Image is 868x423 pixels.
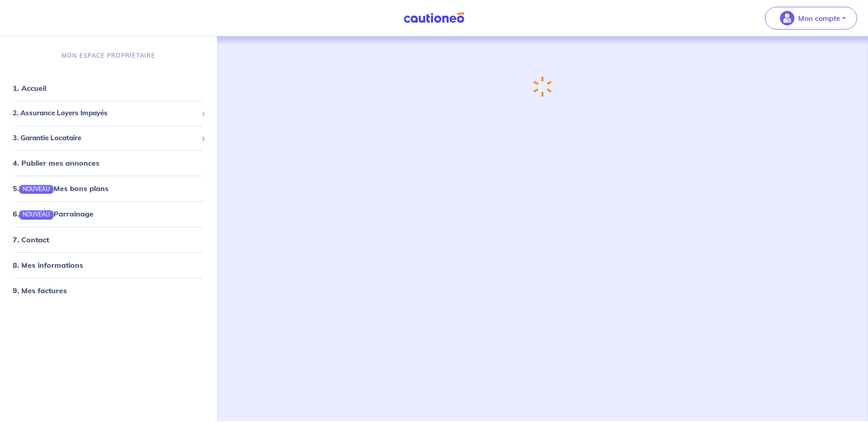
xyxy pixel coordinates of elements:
span: 3. Garantie Locataire [13,133,197,143]
a: 7. Contact [13,235,49,244]
div: 4. Publier mes annonces [4,154,213,172]
span: 2. Assurance Loyers Impayés [13,108,197,118]
div: 9. Mes factures [4,281,213,300]
div: 6.NOUVEAUParrainage [4,205,213,223]
a: 8. Mes informations [13,261,83,270]
img: illu_account_valid_menu.svg [780,11,794,25]
a: 6.NOUVEAUParrainage [13,210,94,219]
img: loading-spinner [533,76,552,97]
a: 4. Publier mes annonces [13,158,99,167]
a: 1. Accueil [13,84,46,93]
img: Cautioneo [400,12,468,24]
div: 3. Garantie Locataire [4,129,213,147]
button: illu_account_valid_menu.svgMon compte [765,7,857,30]
p: Mon compte [798,13,840,24]
div: 2. Assurance Loyers Impayés [4,104,213,122]
a: 5.NOUVEAUMes bons plans [13,184,108,193]
div: 5.NOUVEAUMes bons plans [4,179,213,197]
div: 8. Mes informations [4,256,213,274]
p: MON ESPACE PROPRIÉTAIRE [62,51,155,60]
a: 9. Mes factures [13,286,67,295]
div: 1. Accueil [4,79,213,97]
div: 7. Contact [4,231,213,249]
